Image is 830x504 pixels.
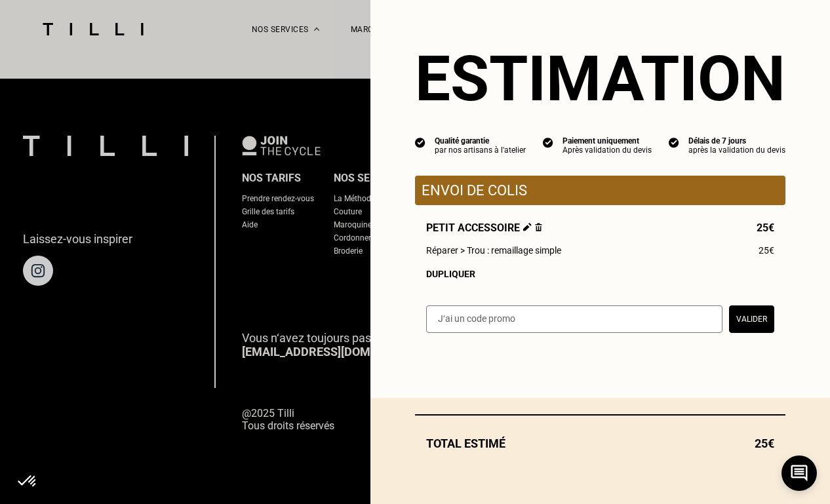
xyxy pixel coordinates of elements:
input: J‘ai un code promo [426,305,722,333]
img: Éditer [523,223,532,231]
img: icon list info [669,136,679,148]
span: Petit accessoire [426,222,542,234]
div: Délais de 7 jours [688,136,785,145]
p: Envoi de colis [422,182,779,199]
div: Total estimé [415,436,785,450]
div: Après validation du devis [563,145,652,155]
span: 25€ [757,222,774,234]
div: Paiement uniquement [563,136,652,145]
img: Supprimer [535,223,542,231]
div: après la validation du devis [688,145,785,155]
span: Réparer > Trou : remaillage simple [426,245,561,256]
div: par nos artisans à l'atelier [435,145,526,155]
img: icon list info [415,136,425,148]
div: Qualité garantie [435,136,526,145]
section: Estimation [415,42,785,115]
div: Dupliquer [426,269,774,279]
span: 25€ [759,245,774,256]
button: Valider [729,305,774,333]
span: 25€ [755,436,774,450]
img: icon list info [543,136,553,148]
